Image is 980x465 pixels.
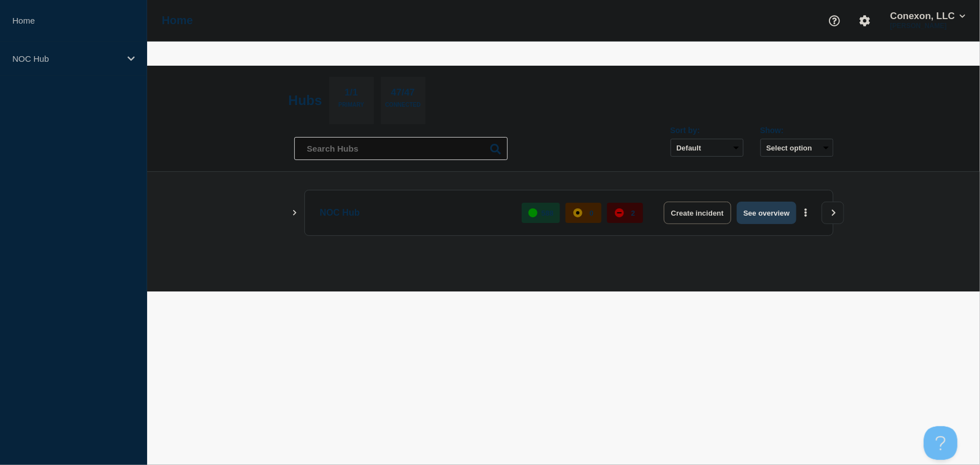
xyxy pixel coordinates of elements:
[664,202,731,224] button: Create incident
[292,209,298,217] button: Show Connected Hubs
[590,209,594,217] p: 0
[541,209,554,217] p: 588
[799,203,813,224] button: More actions
[631,209,635,217] p: 2
[823,9,846,33] button: Support
[387,87,420,102] p: 47/47
[320,202,509,224] p: NOC Hub
[737,202,796,224] button: See overview
[289,93,322,108] h2: Hubs
[822,202,844,224] button: View
[340,87,362,102] p: 1/1
[888,22,968,30] p: [PERSON_NAME]
[924,426,958,460] iframe: Help Scout Beacon - Open
[888,11,968,22] button: Conexon, LLC
[12,54,120,63] p: NOC Hub
[385,102,421,113] p: Connected
[528,208,537,217] div: up
[671,126,744,135] div: Sort by:
[760,126,833,135] div: Show:
[853,9,877,33] button: Account settings
[162,14,193,27] h1: Home
[760,139,833,157] button: Select option
[671,139,744,157] select: Sort by
[294,137,508,160] input: Search Hubs
[573,208,582,217] div: affected
[339,102,364,113] p: Primary
[615,208,624,217] div: down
